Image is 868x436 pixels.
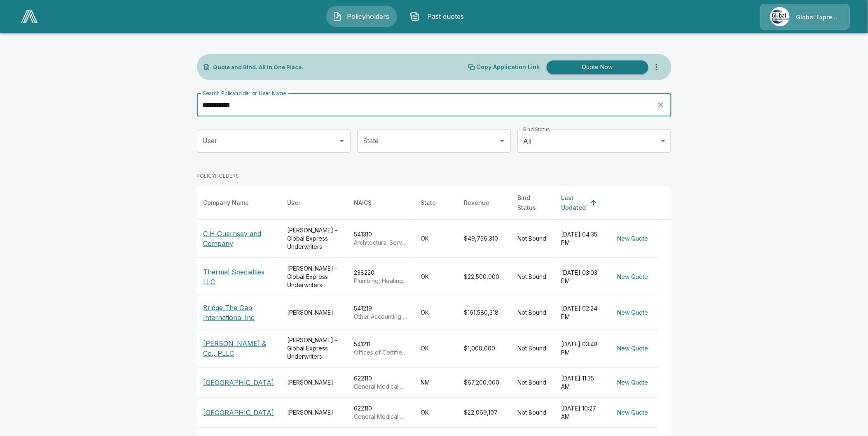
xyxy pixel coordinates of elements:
[796,13,840,21] p: Global Express Underwriters
[511,296,555,329] td: Not Bound
[203,90,286,97] label: Search Policyholder or User Name
[204,378,274,387] p: [GEOGRAPHIC_DATA]
[555,368,608,398] td: [DATE] 11:35 AM
[555,296,608,329] td: [DATE] 02:24 PM
[354,277,408,285] p: Plumbing, Heating, and Air-Conditioning Contractors
[458,329,511,368] td: $1,000,000
[511,398,555,428] td: Not Bound
[614,269,652,285] button: New Quote
[770,7,790,26] img: Agency Icon
[21,10,37,23] img: AA Logo
[614,305,652,320] button: New Quote
[414,329,458,368] td: OK
[354,269,408,285] div: 238220
[458,398,511,428] td: $22,069,107
[288,308,341,317] div: [PERSON_NAME]
[414,398,458,428] td: OK
[204,408,274,417] p: [GEOGRAPHIC_DATA]
[410,12,420,21] img: Past quotes Icon
[213,65,304,70] p: Quote and Bind. All in One Place.
[288,408,341,417] div: [PERSON_NAME]
[336,135,348,147] button: Open
[614,375,652,390] button: New Quote
[555,258,608,296] td: [DATE] 03:03 PM
[555,329,608,368] td: [DATE] 03:48 PM
[511,186,555,220] th: Bind Status
[204,198,249,208] div: Company Name
[346,12,391,21] span: Policyholders
[354,374,408,391] div: 622110
[288,378,341,387] div: [PERSON_NAME]
[511,368,555,398] td: Not Bound
[404,6,475,27] button: Past quotes IconPast quotes
[458,220,511,258] td: $49,756,310
[288,198,301,208] div: User
[464,198,490,208] div: Revenue
[648,59,665,75] button: more
[288,226,341,251] div: [PERSON_NAME] - Global Express Underwriters
[543,60,648,74] a: Quote Now
[354,383,408,391] p: General Medical and Surgical Hospitals
[547,60,648,74] button: Quote Now
[326,6,397,27] button: Policyholders IconPolicyholders
[421,198,436,208] div: State
[614,341,652,356] button: New Quote
[204,229,274,248] p: C H Guernsey and Company
[511,258,555,296] td: Not Bound
[555,398,608,428] td: [DATE] 10:27 AM
[414,258,458,296] td: OK
[354,304,408,321] div: 541219
[354,404,408,421] div: 622110
[354,230,408,247] div: 541310
[354,313,408,321] p: Other Accounting Services
[458,258,511,296] td: $22,500,000
[423,12,468,21] span: Past quotes
[614,405,652,420] button: New Quote
[517,130,671,153] div: All
[511,329,555,368] td: Not Bound
[288,336,341,361] div: [PERSON_NAME] - Global Express Underwriters
[332,12,342,21] img: Policyholders Icon
[354,340,408,357] div: 541211
[197,172,239,180] p: POLICYHOLDERS
[477,64,540,70] p: Copy Application Link
[204,339,274,358] p: [PERSON_NAME] & Co., PLLC
[458,368,511,398] td: $67,200,000
[760,4,850,30] a: Agency IconGlobal Express Underwriters
[562,193,586,213] div: Last Updated
[354,239,408,247] p: Architectural Services
[414,220,458,258] td: OK
[523,126,550,133] label: Bind Status
[414,296,458,329] td: OK
[204,303,274,322] p: Bridge The Gap International Inc
[414,368,458,398] td: NM
[511,220,555,258] td: Not Bound
[555,220,608,258] td: [DATE] 04:35 PM
[354,413,408,421] p: General Medical and Surgical Hospitals
[655,99,667,111] button: clear search
[354,348,408,357] p: Offices of Certified Public Accountants
[614,231,652,246] button: New Quote
[458,296,511,329] td: $161,580,318
[288,264,341,289] div: [PERSON_NAME] - Global Express Underwriters
[496,135,508,147] button: Open
[204,267,274,287] p: Thermal Specialties LLC
[354,198,372,208] div: NAICS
